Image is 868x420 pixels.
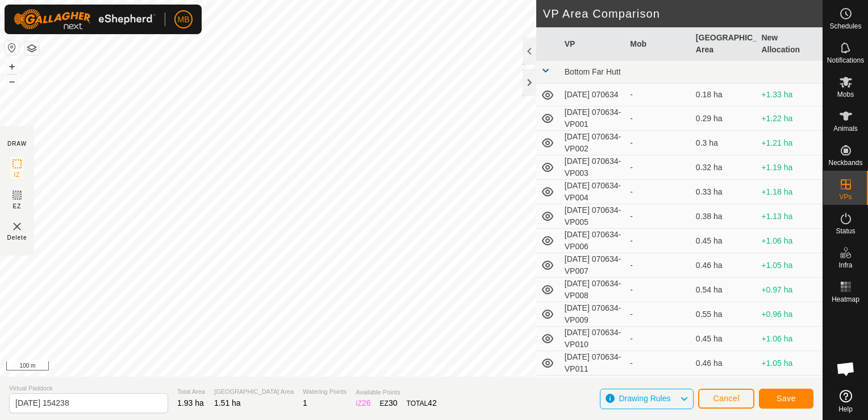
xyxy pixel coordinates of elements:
img: Gallagher Logo [14,9,156,30]
th: VP [560,27,626,61]
span: Watering Points [303,387,347,397]
td: [DATE] 070634-VP006 [560,229,626,253]
span: EZ [13,202,22,211]
button: Cancel [698,389,754,409]
div: IZ [356,397,370,409]
span: Drawing Rules [619,394,670,403]
td: 0.46 ha [691,253,757,278]
span: Mobs [837,91,854,98]
td: [DATE] 070634-VP010 [560,327,626,351]
div: - [630,137,687,149]
span: Available Points [356,388,436,397]
div: - [630,260,687,271]
span: 26 [362,398,371,407]
div: - [630,89,687,101]
div: - [630,284,687,296]
td: 0.55 ha [691,302,757,327]
div: - [630,357,687,369]
td: +1.21 ha [757,131,823,155]
span: MB [178,14,190,26]
td: [DATE] 070634-VP002 [560,131,626,155]
td: [DATE] 070634-VP011 [560,351,626,376]
span: Status [836,228,855,234]
span: Virtual Paddock [9,384,168,393]
span: [GEOGRAPHIC_DATA] Area [214,387,294,397]
button: – [5,75,19,88]
span: Cancel [713,394,740,403]
td: 0.18 ha [691,84,757,106]
span: Delete [7,233,27,242]
span: 1.93 ha [177,398,204,407]
button: + [5,60,19,73]
th: New Allocation [757,27,823,61]
span: Heatmap [832,296,859,303]
div: - [630,113,687,125]
div: DRAW [7,139,27,148]
td: 0.45 ha [691,327,757,351]
h2: VP Area Comparison [543,7,823,20]
span: 30 [389,398,398,407]
img: VP [10,220,24,233]
span: Schedules [829,23,861,30]
div: - [630,308,687,320]
td: +0.97 ha [757,278,823,302]
div: - [630,162,687,174]
td: 0.29 ha [691,106,757,131]
td: +1.05 ha [757,351,823,376]
a: Help [823,385,868,417]
td: [DATE] 070634-VP001 [560,106,626,131]
button: Save [759,389,813,409]
span: 1 [303,398,307,407]
td: 0.44 ha [691,376,757,400]
span: Help [838,406,853,413]
span: Infra [838,262,852,269]
span: IZ [14,171,20,179]
span: Bottom Far Hutt [565,67,621,76]
td: [DATE] 070634-VP003 [560,155,626,180]
td: 0.3 ha [691,131,757,155]
th: Mob [625,27,691,61]
span: Notifications [827,57,864,64]
td: 0.38 ha [691,204,757,229]
td: +0.96 ha [757,302,823,327]
span: Neckbands [828,159,862,166]
span: 42 [428,398,437,407]
td: 0.54 ha [691,278,757,302]
td: +1.18 ha [757,180,823,204]
div: - [630,235,687,247]
a: Contact Us [423,362,456,372]
div: - [630,211,687,223]
div: EZ [380,397,398,409]
span: Animals [833,125,858,132]
td: [DATE] 070634-VP004 [560,180,626,204]
td: [DATE] 070634-VP008 [560,278,626,302]
td: [DATE] 070634-VP009 [560,302,626,327]
td: 0.33 ha [691,180,757,204]
td: 0.32 ha [691,155,757,180]
span: Save [777,394,796,403]
div: - [630,186,687,198]
td: 0.45 ha [691,229,757,253]
td: +1.06 ha [757,229,823,253]
a: Privacy Policy [366,362,409,372]
td: [DATE] 070634-VP012 [560,376,626,400]
div: - [630,333,687,345]
td: +1.22 ha [757,106,823,131]
td: +1.05 ha [757,253,823,278]
div: TOTAL [407,397,437,409]
span: 1.51 ha [214,398,241,407]
td: +1.33 ha [757,84,823,106]
div: Open chat [829,352,863,386]
td: +1.19 ha [757,155,823,180]
span: Total Area [177,387,205,397]
td: +1.13 ha [757,204,823,229]
td: 0.46 ha [691,351,757,376]
td: [DATE] 070634 [560,84,626,106]
td: [DATE] 070634-VP005 [560,204,626,229]
button: Reset Map [5,41,19,55]
td: [DATE] 070634-VP007 [560,253,626,278]
button: Map Layers [25,42,39,55]
td: +1.07 ha [757,376,823,400]
span: VPs [839,193,852,200]
th: [GEOGRAPHIC_DATA] Area [691,27,757,61]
